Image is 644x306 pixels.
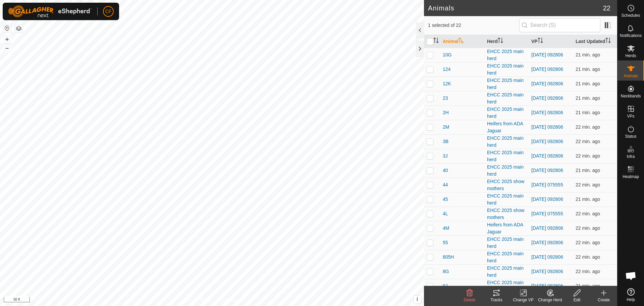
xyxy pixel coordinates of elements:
div: EHCC 2025 main herd [487,91,526,105]
span: Oct 10, 2025, 8:32 AM [576,269,600,274]
div: EHCC 2025 main herd [487,192,526,207]
span: 2H [443,109,449,116]
div: Edit [563,297,590,303]
a: Privacy Policy [185,297,211,303]
h2: Animals [428,4,603,12]
a: [DATE] 092806 [531,153,563,159]
a: [DATE] 092806 [531,67,563,72]
p-sorticon: Activate to sort [459,39,464,44]
span: 3J [443,152,448,160]
a: [DATE] 092806 [531,95,563,101]
span: 805H [443,254,454,261]
span: Help [627,298,635,302]
a: Help [618,286,644,304]
span: Oct 10, 2025, 8:32 AM [576,52,600,57]
div: EHCC 2025 main herd [487,106,526,120]
span: VPs [627,114,634,118]
span: Oct 10, 2025, 8:32 AM [576,81,600,86]
span: 4L [443,210,448,217]
button: i [414,296,421,303]
span: 1 selected of 22 [428,22,519,29]
a: [DATE] 075555 [531,182,563,187]
span: Schedules [621,13,640,17]
p-sorticon: Activate to sort [605,39,611,44]
span: Neckbands [621,94,641,98]
a: [DATE] 092806 [531,225,563,231]
a: [DATE] 092806 [531,254,563,260]
span: Oct 10, 2025, 8:33 AM [576,67,600,72]
a: [DATE] 092806 [531,269,563,274]
span: Oct 10, 2025, 8:32 AM [576,254,600,260]
span: Oct 10, 2025, 8:32 AM [576,139,600,144]
p-sorticon: Activate to sort [498,39,503,44]
span: 4M [443,225,449,232]
span: Status [625,134,636,138]
span: Oct 10, 2025, 8:32 AM [576,240,600,245]
a: [DATE] 092806 [531,240,563,245]
div: EHCC 2025 main herd [487,62,526,77]
a: [DATE] 092806 [531,52,563,57]
th: Last Updated [573,35,617,48]
a: [DATE] 075555 [531,211,563,216]
span: 55 [443,239,448,246]
span: Animals [624,74,638,78]
div: EHCC 2025 main herd [487,279,526,293]
span: 3B [443,138,448,145]
span: 44 [443,181,448,188]
div: Change VP [510,297,537,303]
th: VP [529,35,573,48]
span: 40 [443,167,448,174]
span: Oct 10, 2025, 8:33 AM [576,196,600,202]
div: EHCC 2025 main herd [487,149,526,163]
div: EHCC 2025 main herd [487,77,526,91]
div: EHCC 2025 main herd [487,164,526,178]
div: Change Herd [537,297,563,303]
button: + [3,35,11,43]
span: Oct 10, 2025, 8:32 AM [576,95,600,101]
span: 22 [603,3,610,13]
span: Oct 10, 2025, 8:32 AM [576,225,600,231]
div: EHCC 2025 main herd [487,250,526,264]
a: [DATE] 092806 [531,110,563,115]
p-sorticon: Activate to sort [433,39,439,44]
span: 23 [443,95,448,102]
span: 10G [443,51,451,58]
button: Map Layers [15,25,23,33]
span: Oct 10, 2025, 8:32 AM [576,168,600,173]
div: EHCC 2025 show mothers [487,178,526,192]
a: [DATE] 092806 [531,196,563,202]
a: [DATE] 092806 [531,124,563,130]
span: 45 [443,196,448,203]
span: 9J [443,282,448,290]
span: 12K [443,80,451,87]
div: Heifers from ADA Jaguar [487,221,526,235]
div: EHCC 2025 main herd [487,135,526,149]
span: Oct 10, 2025, 8:32 AM [576,153,600,159]
div: EHCC 2025 main herd [487,48,526,62]
a: [DATE] 092806 [531,81,563,86]
button: Reset Map [3,24,11,32]
p-sorticon: Activate to sort [538,39,543,44]
div: EHCC 2025 show mothers [487,207,526,221]
span: 8G [443,268,449,275]
span: i [417,296,418,302]
th: Herd [484,35,529,48]
span: 2M [443,124,449,131]
span: Notifications [620,34,642,38]
span: Heatmap [623,175,639,179]
a: [DATE] 092806 [531,283,563,289]
img: Gallagher Logo [8,5,92,17]
a: [DATE] 092806 [531,139,563,144]
span: Infra [627,155,635,159]
div: EHCC 2025 main herd [487,265,526,279]
div: EHCC 2025 main herd [487,236,526,250]
a: [DATE] 092806 [531,168,563,173]
span: 124 [443,66,450,73]
a: Contact Us [219,297,238,303]
div: Open chat [621,266,641,286]
div: Heifers from ADA Jaguar [487,120,526,134]
input: Search (S) [519,18,600,32]
button: – [3,44,11,52]
span: Oct 10, 2025, 8:32 AM [576,110,600,115]
span: Oct 10, 2025, 8:32 AM [576,211,600,216]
